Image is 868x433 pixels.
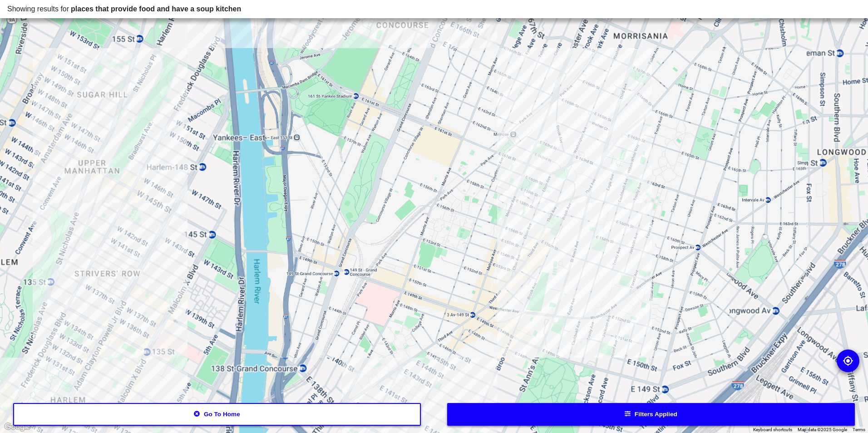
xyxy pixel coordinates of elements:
button: Keyboard shortcuts [753,427,792,433]
span: places that provide food and have a soup kitchen [71,5,241,13]
button: Filters applied [447,403,855,426]
span: Map data ©2025 Google [798,427,847,432]
a: Open this area in Google Maps (opens a new window) [2,421,32,433]
img: Google [2,421,32,433]
img: go to my location [843,355,853,366]
div: Showing results for [7,4,861,15]
a: Terms (opens in new tab) [853,427,865,432]
button: Go to home [13,403,421,426]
